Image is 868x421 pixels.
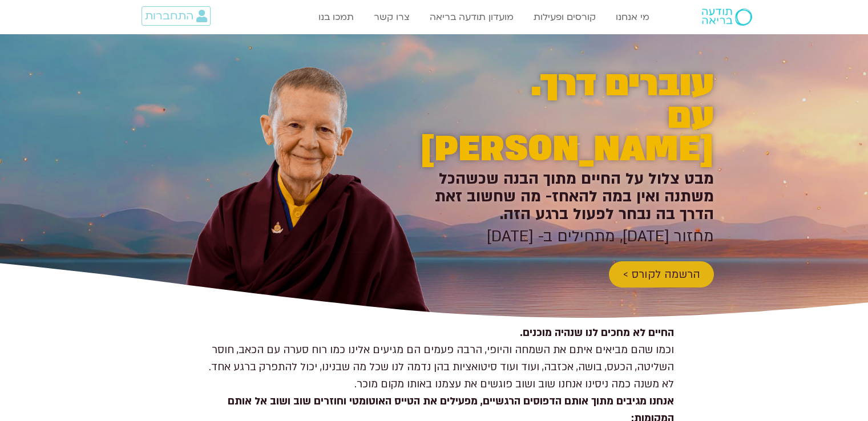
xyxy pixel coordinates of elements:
[528,6,601,28] a: קורסים ופעילות
[623,268,700,281] span: הרשמה לקורס >
[702,9,752,26] img: תודעה בריאה
[313,6,360,28] a: תמכו בנו
[411,68,714,165] h2: עוברים דרך. עם [PERSON_NAME]
[142,6,211,26] a: התחברות
[609,261,714,288] a: הרשמה לקורס >
[424,6,519,28] a: מועדון תודעה בריאה
[520,326,674,340] strong: החיים לא מחכים לנו שנהיה מוכנים.
[368,6,415,28] a: צרו קשר
[145,10,193,22] span: התחברות
[411,170,714,223] h2: מבט צלול על החיים מתוך הבנה שכשהכל משתנה ואין במה להאחז- מה שחשוב זאת הדרך בה נבחר לפעול ברגע הזה.
[610,6,655,28] a: מי אנחנו
[411,228,714,245] h2: מחזור [DATE], מתחילים ב- [DATE]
